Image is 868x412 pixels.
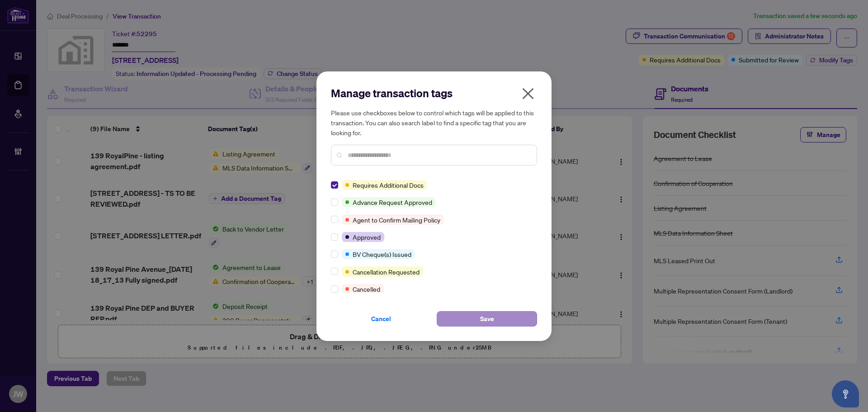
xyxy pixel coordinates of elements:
[353,249,411,259] span: BV Cheque(s) Issued
[832,380,859,407] button: Open asap
[353,284,380,294] span: Cancelled
[331,108,537,137] h5: Please use checkboxes below to control which tags will be applied to this transaction. You can al...
[331,311,431,327] button: Cancel
[437,311,537,327] button: Save
[353,180,424,190] span: Requires Additional Docs
[353,232,381,242] span: Approved
[353,215,440,225] span: Agent to Confirm Mailing Policy
[371,312,391,326] span: Cancel
[480,312,494,326] span: Save
[353,197,432,207] span: Advance Request Approved
[353,267,420,277] span: Cancellation Requested
[521,86,535,101] span: close
[331,86,537,100] h2: Manage transaction tags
